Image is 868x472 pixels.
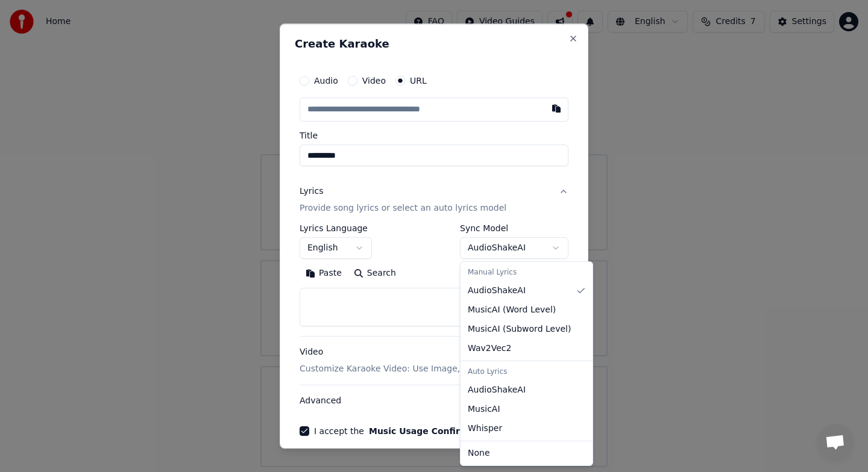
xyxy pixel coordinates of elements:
[468,423,502,435] span: Whisper
[463,264,590,281] div: Manual Lyrics
[468,285,526,297] span: AudioShakeAI
[463,364,590,380] div: Auto Lyrics
[468,304,556,316] span: MusicAI ( Word Level )
[468,384,526,396] span: AudioShakeAI
[468,343,511,355] span: Wav2Vec2
[468,403,500,415] span: MusicAI
[468,323,571,335] span: MusicAI ( Subword Level )
[468,447,490,459] span: None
